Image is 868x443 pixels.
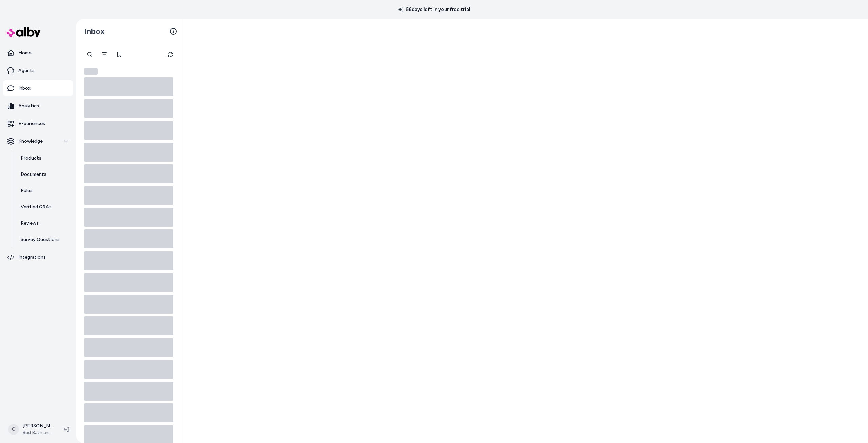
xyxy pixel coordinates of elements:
img: alby Logo [7,27,41,37]
button: Knowledge [3,133,73,149]
p: Survey Questions [21,236,60,243]
p: Integrations [18,254,46,261]
p: Analytics [18,103,39,109]
p: Documents [21,171,46,178]
span: Bed Bath and Beyond [22,429,53,436]
p: Reviews [21,220,39,227]
p: Agents [18,67,35,74]
a: Reviews [14,215,73,232]
a: Documents [14,166,73,183]
a: Verified Q&As [14,199,73,215]
a: Rules [14,183,73,199]
a: Analytics [3,98,73,114]
p: Home [18,50,32,56]
p: Rules [21,187,33,194]
span: C [8,424,19,435]
button: C[PERSON_NAME]Bed Bath and Beyond [4,419,58,440]
a: Products [14,150,73,166]
a: Survey Questions [14,232,73,248]
button: Filter [98,48,111,61]
a: Agents [3,62,73,79]
a: Experiences [3,115,73,132]
p: Verified Q&As [21,204,52,210]
p: Inbox [18,85,31,92]
button: Refresh [164,48,177,61]
a: Inbox [3,80,73,96]
p: Experiences [18,120,45,127]
p: 56 days left in your free trial [394,6,474,13]
a: Integrations [3,249,73,265]
h2: Inbox [84,26,105,36]
p: [PERSON_NAME] [22,423,53,429]
p: Knowledge [18,138,43,145]
p: Products [21,155,41,162]
a: Home [3,45,73,61]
